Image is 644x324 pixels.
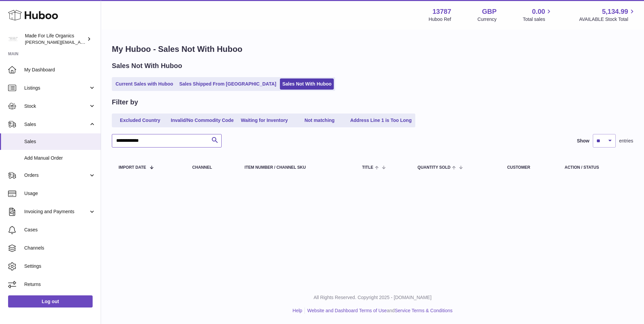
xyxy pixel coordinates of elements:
[24,85,89,91] span: Listings
[602,7,628,16] span: 5,134.99
[293,115,347,126] a: Not matching
[177,78,279,90] a: Sales Shipped From [GEOGRAPHIC_DATA]
[619,138,633,144] span: entries
[25,39,171,45] span: [PERSON_NAME][EMAIL_ADDRESS][PERSON_NAME][DOMAIN_NAME]
[112,98,138,107] h2: Filter by
[24,155,96,161] span: Add Manual Order
[106,294,639,301] p: All Rights Reserved. Copyright 2025 - [DOMAIN_NAME]
[24,263,96,269] span: Settings
[362,165,373,170] span: Title
[237,115,291,126] a: Waiting for Inventory
[24,103,89,109] span: Stock
[168,115,236,126] a: Invalid/No Commodity Code
[507,165,551,170] div: Customer
[113,115,167,126] a: Excluded Country
[24,245,96,251] span: Channels
[429,16,451,23] div: Huboo Ref
[24,190,96,197] span: Usage
[577,138,589,144] label: Show
[348,115,414,126] a: Address Line 1 is Too Long
[112,44,633,55] h1: My Huboo - Sales Not With Huboo
[565,165,626,170] div: Action / Status
[24,172,89,179] span: Orders
[119,165,146,170] span: Import date
[24,208,89,215] span: Invoicing and Payments
[523,16,553,23] span: Total sales
[24,138,96,145] span: Sales
[579,7,636,23] a: 5,134.99 AVAILABLE Stock Total
[432,7,451,16] strong: 13787
[245,165,349,170] div: Item Number / Channel SKU
[418,165,451,170] span: Quantity Sold
[24,281,96,288] span: Returns
[24,227,96,233] span: Cases
[24,121,89,128] span: Sales
[395,308,453,313] a: Service Terms & Conditions
[25,33,86,45] div: Made For Life Organics
[113,78,175,90] a: Current Sales with Huboo
[8,34,18,44] img: geoff.winwood@madeforlifeorganics.com
[307,308,387,313] a: Website and Dashboard Terms of Use
[24,67,96,73] span: My Dashboard
[579,16,636,23] span: AVAILABLE Stock Total
[293,308,302,313] a: Help
[8,295,93,307] a: Log out
[112,61,182,70] h2: Sales Not With Huboo
[523,7,553,23] a: 0.00 Total sales
[478,16,497,23] div: Currency
[482,7,496,16] strong: GBP
[532,7,545,16] span: 0.00
[280,78,334,90] a: Sales Not With Huboo
[192,165,231,170] div: Channel
[305,307,452,314] li: and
